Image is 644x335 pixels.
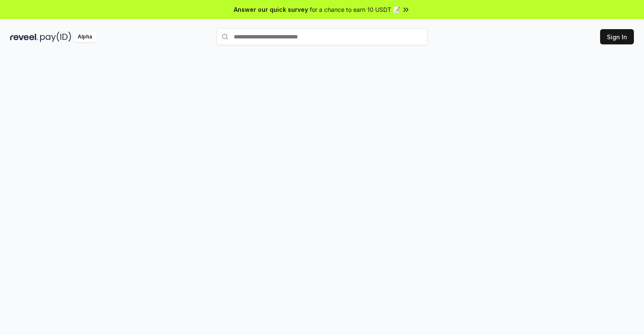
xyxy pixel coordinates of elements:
[600,29,634,44] button: Sign In
[73,32,97,42] div: Alpha
[234,5,308,14] span: Answer our quick survey
[40,32,71,42] img: pay_id
[310,5,400,14] span: for a chance to earn 10 USDT 📝
[10,32,38,42] img: reveel_dark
